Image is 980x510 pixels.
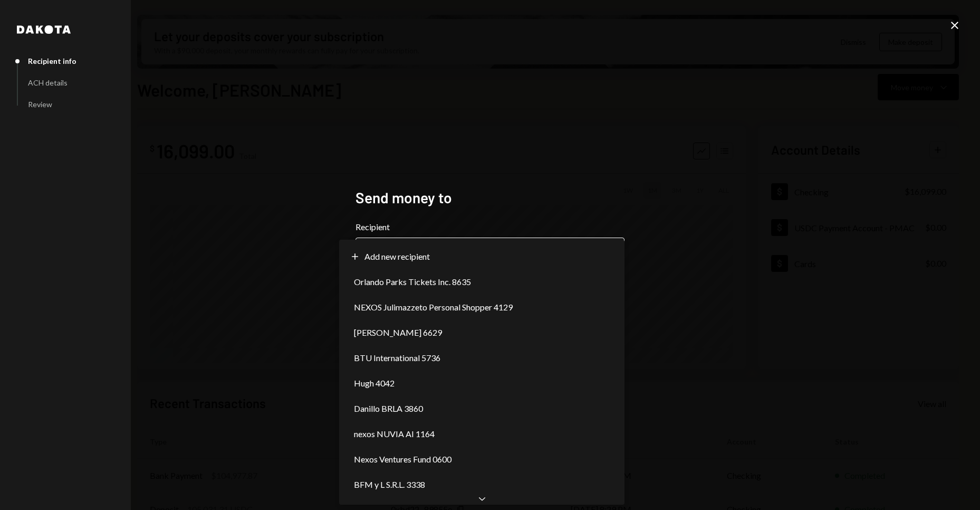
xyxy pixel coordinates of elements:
span: Orlando Parks Tickets Inc. 8635 [354,276,471,288]
span: Danillo BRLA 3860 [354,402,423,415]
span: Hugh 4042 [354,377,395,390]
span: nexos NUVIA AI 1164 [354,428,435,440]
div: Recipient info [28,56,76,65]
div: Review [28,100,52,109]
h2: Send money to [356,187,624,208]
span: [PERSON_NAME] 6629 [354,326,442,339]
span: BFM y L S.R.L. 3338 [354,478,425,491]
button: Recipient [356,238,624,267]
label: Recipient [356,221,624,233]
span: Nexos Ventures Fund 0600 [354,453,451,466]
span: NEXOS Julimazzeto Personal Shopper 4129 [354,301,513,314]
span: BTU International 5736 [354,352,440,364]
div: ACH details [28,78,68,87]
span: Add new recipient [364,250,430,263]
